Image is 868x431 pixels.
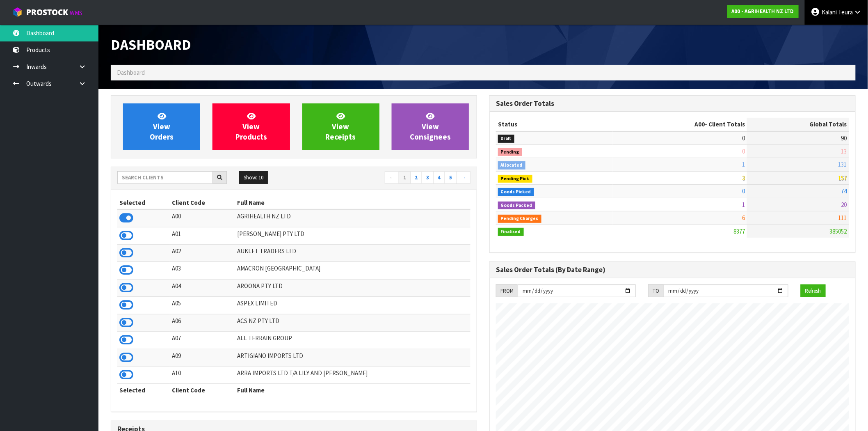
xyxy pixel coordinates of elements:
[150,111,174,142] span: View Orders
[838,174,847,182] span: 157
[433,171,445,184] a: 4
[498,228,524,236] span: Finalised
[742,187,745,195] span: 0
[12,7,23,17] img: cube-alt.png
[410,171,422,184] a: 2
[235,332,471,349] td: ALL TERRAIN GROUP
[385,171,399,184] a: ←
[170,314,235,331] td: A06
[498,161,525,170] span: Allocated
[841,201,847,209] span: 20
[170,196,235,209] th: Client Code
[235,349,471,366] td: ARTIGIANO IMPORTS LTD
[498,175,532,183] span: Pending Pick
[399,171,411,184] a: 1
[239,171,268,184] button: Show: 10
[410,111,451,142] span: View Consignees
[302,103,379,150] a: ViewReceipts
[235,227,471,244] td: [PERSON_NAME] PTY LTD
[326,111,356,142] span: View Receipts
[838,8,853,16] span: Teura
[742,160,745,168] span: 1
[235,262,471,279] td: AMACRON [GEOGRAPHIC_DATA]
[235,297,471,314] td: ASPEX LIMITED
[170,366,235,383] td: A10
[498,202,535,210] span: Goods Packed
[742,214,745,222] span: 6
[841,134,847,142] span: 90
[117,171,213,184] input: Search clients
[235,111,267,142] span: View Products
[235,384,471,397] th: Full Name
[123,103,200,150] a: ViewOrders
[801,284,826,298] button: Refresh
[498,148,522,156] span: Pending
[117,384,170,397] th: Selected
[235,244,471,261] td: AUKLET TRADERS LTD
[742,201,745,209] span: 1
[235,209,471,227] td: AGRIHEALTH NZ LTD
[235,314,471,331] td: ACS NZ PTY LTD
[111,36,191,53] span: Dashboard
[742,134,745,142] span: 0
[170,227,235,244] td: A01
[727,5,799,18] a: A00 - AGRIHEALTH NZ LTD
[822,8,837,16] span: Kalani
[422,171,434,184] a: 3
[648,284,663,298] div: TO
[841,187,847,195] span: 74
[733,227,745,235] span: 8377
[496,284,518,298] div: FROM
[838,160,847,168] span: 131
[170,384,235,397] th: Client Code
[235,279,471,296] td: AROONA PTY LTD
[70,9,82,17] small: WMS
[170,279,235,296] td: A04
[117,196,170,209] th: Selected
[170,349,235,366] td: A09
[841,147,847,155] span: 13
[498,188,534,196] span: Goods Picked
[26,7,68,18] span: ProStock
[392,103,469,150] a: ViewConsignees
[117,69,145,76] span: Dashboard
[498,215,541,223] span: Pending Charges
[742,147,745,155] span: 0
[742,174,745,182] span: 3
[830,227,847,235] span: 385052
[838,214,847,222] span: 111
[170,244,235,261] td: A02
[496,118,613,131] th: Status
[498,135,514,143] span: Draft
[170,297,235,314] td: A05
[732,8,794,15] strong: A00 - AGRIHEALTH NZ LTD
[496,100,849,108] h3: Sales Order Totals
[445,171,457,184] a: 5
[170,209,235,227] td: A00
[300,171,471,186] nav: Page navigation
[235,196,471,209] th: Full Name
[235,366,471,383] td: ARRA IMPORTS LTD T/A LILY AND [PERSON_NAME]
[613,118,747,131] th: - Client Totals
[747,118,849,131] th: Global Totals
[456,171,471,184] a: →
[170,262,235,279] td: A03
[496,266,849,274] h3: Sales Order Totals (By Date Range)
[694,120,705,128] span: A00
[212,103,290,150] a: ViewProducts
[170,332,235,349] td: A07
